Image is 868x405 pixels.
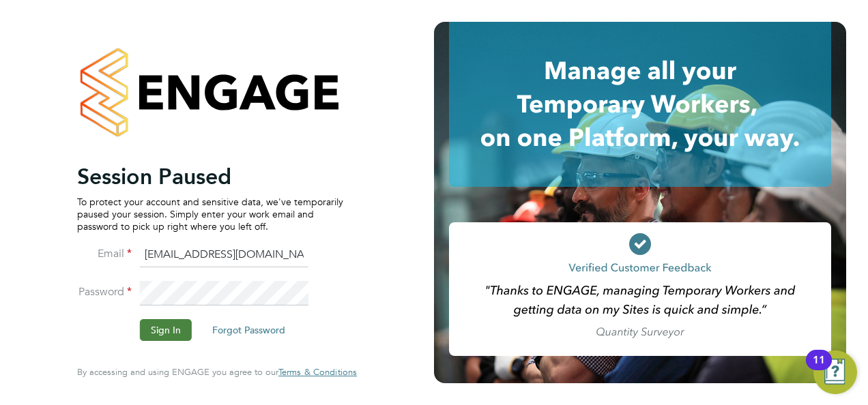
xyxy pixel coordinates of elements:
button: Forgot Password [201,319,296,341]
button: Open Resource Center, 11 new notifications [813,350,857,394]
a: Terms & Conditions [278,367,357,378]
p: To protect your account and sensitive data, we've temporarily paused your session. Simply enter y... [77,196,343,233]
div: 11 [813,360,825,378]
label: Email [77,247,132,261]
button: Sign In [140,319,192,341]
span: Terms & Conditions [278,366,357,378]
h2: Session Paused [77,163,343,190]
span: By accessing and using ENGAGE you agree to our [77,366,357,378]
label: Password [77,285,132,299]
input: Enter your work email... [140,243,308,267]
